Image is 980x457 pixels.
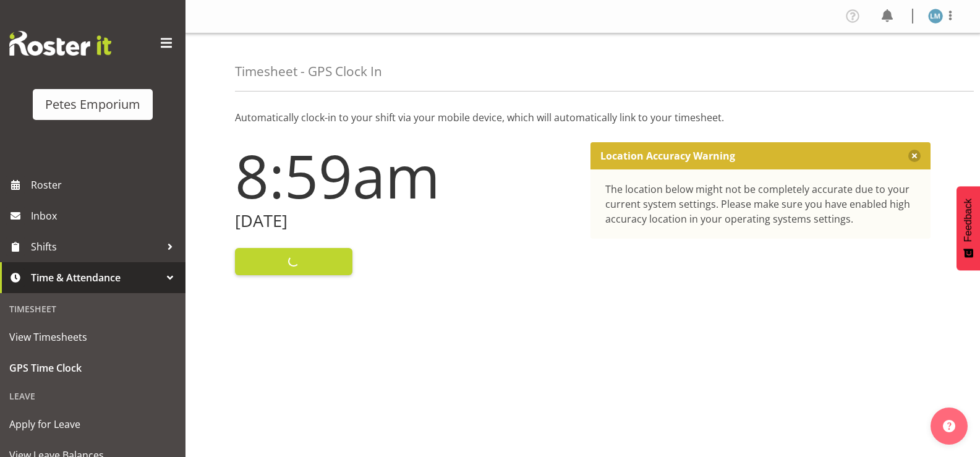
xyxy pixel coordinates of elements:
[9,31,111,56] img: Rosterit website logo
[235,142,576,209] h1: 8:59am
[3,296,182,322] div: Timesheet
[3,352,182,383] a: GPS Time Clock
[31,207,179,225] span: Inbox
[605,182,916,226] div: The location below might not be completely accurate due to your current system settings. Please m...
[908,150,921,162] button: Close message
[235,110,931,125] p: Automatically clock-in to your shift via your mobile device, which will automatically link to you...
[963,199,974,242] span: Feedback
[31,237,161,256] span: Shifts
[9,328,176,346] span: View Timesheets
[928,9,943,23] img: lianne-morete5410.jpg
[45,95,140,114] div: Petes Emporium
[3,409,182,440] a: Apply for Leave
[31,176,179,194] span: Roster
[31,268,161,287] span: Time & Attendance
[957,186,980,270] button: Feedback - Show survey
[3,383,182,409] div: Leave
[235,64,382,79] h4: Timesheet - GPS Clock In
[943,420,955,432] img: help-xxl-2.png
[600,150,735,162] p: Location Accuracy Warning
[9,415,176,434] span: Apply for Leave
[9,359,176,377] span: GPS Time Clock
[235,211,576,231] h2: [DATE]
[3,322,182,352] a: View Timesheets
